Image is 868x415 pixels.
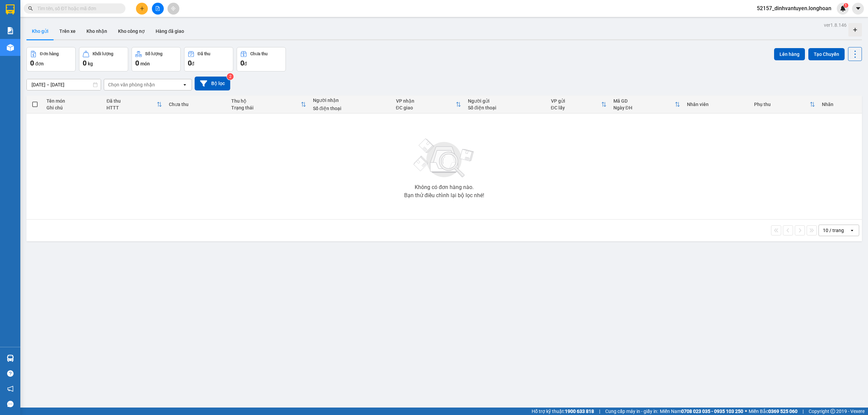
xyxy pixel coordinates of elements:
[830,409,835,414] span: copyright
[171,6,176,11] span: aim
[468,98,544,104] div: Người gửi
[774,48,805,60] button: Lên hàng
[415,185,474,190] div: Không có đơn hàng nào.
[198,51,210,56] div: Đã thu
[227,73,234,80] sup: 2
[613,105,675,110] div: Ngày ĐH
[46,105,100,110] div: Ghi chú
[532,408,594,415] span: Hỗ trợ kỹ thuật:
[681,409,743,414] strong: 0708 023 035 - 0935 103 250
[613,98,675,104] div: Mã GD
[140,61,150,66] span: món
[822,102,858,107] div: Nhãn
[313,106,389,111] div: Số điện thoại
[231,105,301,110] div: Trạng thái
[565,409,594,414] strong: 1900 633 818
[250,51,268,56] div: Chưa thu
[195,77,230,90] button: Bộ lọc
[396,98,456,104] div: VP nhận
[7,401,14,407] span: message
[751,4,837,13] span: 52157_dinhvantuyen.longhoan
[848,23,862,37] div: Tạo kho hàng mới
[548,96,610,113] th: Toggle SortBy
[849,228,855,233] svg: open
[844,3,848,8] sup: 1
[824,21,847,29] div: ver 1.8.146
[840,5,846,12] img: icon-new-feature
[113,23,150,39] button: Kho công nợ
[26,23,54,39] button: Kho gửi
[145,51,162,56] div: Số lượng
[26,47,76,71] button: Đơn hàng0đơn
[135,59,139,67] span: 0
[83,59,86,67] span: 0
[30,59,34,67] span: 0
[313,98,389,103] div: Người nhận
[188,59,192,67] span: 0
[192,61,194,66] span: đ
[7,44,14,51] img: warehouse-icon
[167,3,179,15] button: aim
[37,5,117,12] input: Tìm tên, số ĐT hoặc mã đơn
[40,51,59,56] div: Đơn hàng
[660,408,743,415] span: Miền Nam
[7,27,14,34] img: solution-icon
[468,105,544,110] div: Số điện thoại
[7,386,14,392] span: notification
[132,47,181,71] button: Số lượng0món
[93,51,113,56] div: Khối lượng
[7,370,14,377] span: question-circle
[103,96,165,113] th: Toggle SortBy
[81,23,113,39] button: Kho nhận
[852,3,864,15] button: caret-down
[79,47,128,71] button: Khối lượng0kg
[108,81,155,88] div: Chọn văn phòng nhận
[404,193,484,198] div: Bạn thử điều chỉnh lại bộ lọc nhé!
[155,6,160,11] span: file-add
[54,23,81,39] button: Trên xe
[823,227,844,234] div: 10 / trang
[605,408,658,415] span: Cung cấp máy in - giấy in:
[28,6,33,11] span: search
[152,3,164,15] button: file-add
[855,5,861,12] span: caret-down
[599,408,600,415] span: |
[136,3,148,15] button: plus
[228,96,310,113] th: Toggle SortBy
[46,98,100,104] div: Tên món
[845,3,847,8] span: 1
[150,23,190,39] button: Hàng đã giao
[610,96,684,113] th: Toggle SortBy
[169,102,224,107] div: Chưa thu
[106,98,157,104] div: Đã thu
[749,408,797,415] span: Miền Bắc
[551,105,601,110] div: ĐC lấy
[7,355,14,362] img: warehouse-icon
[768,409,797,414] strong: 0369 525 060
[240,59,244,67] span: 0
[88,61,93,66] span: kg
[551,98,601,104] div: VP gửi
[27,79,101,90] input: Select a date range.
[184,47,233,71] button: Đã thu0đ
[231,98,301,104] div: Thu hộ
[182,82,188,87] svg: open
[410,134,478,182] img: svg+xml;base64,PHN2ZyBjbGFzcz0ibGlzdC1wbHVnX19zdmciIHhtbG5zPSJodHRwOi8vd3d3LnczLm9yZy8yMDAwL3N2Zy...
[237,47,286,71] button: Chưa thu0đ
[35,61,44,66] span: đơn
[808,48,845,60] button: Tạo Chuyến
[393,96,465,113] th: Toggle SortBy
[106,105,157,110] div: HTTT
[396,105,456,110] div: ĐC giao
[244,61,247,66] span: đ
[751,96,818,113] th: Toggle SortBy
[140,6,144,11] span: plus
[745,410,747,413] span: ⚪️
[6,4,15,15] img: logo-vxr
[803,408,804,415] span: |
[687,102,747,107] div: Nhân viên
[754,102,810,107] div: Phụ thu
